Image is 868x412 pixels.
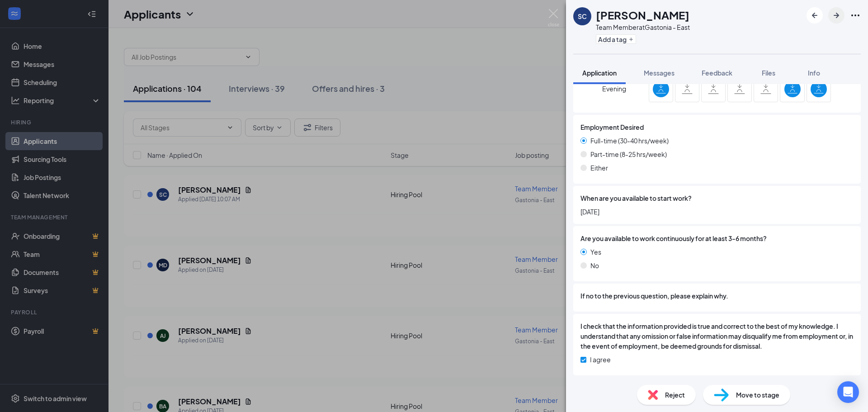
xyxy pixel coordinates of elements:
svg: Ellipses [850,10,861,21]
button: ArrowRight [828,7,844,24]
span: Move to stage [736,390,779,400]
svg: Plus [628,37,634,42]
span: If no to the previous question, please explain why. [580,291,728,301]
span: Reject [665,390,685,400]
span: No [590,260,599,270]
span: Evening [602,81,626,97]
span: Part-time (8-25 hrs/week) [590,149,667,159]
div: Open Intercom Messenger [837,381,859,403]
h1: [PERSON_NAME] [596,7,689,23]
svg: ArrowLeftNew [809,10,820,21]
svg: ArrowRight [831,10,842,21]
span: [DATE] [580,207,854,217]
span: I agree [590,355,611,365]
span: Messages [644,69,675,77]
div: Team Member at Gastonia - East [596,23,690,32]
span: Full-time (30-40 hrs/week) [590,136,669,146]
div: SC [578,12,587,21]
span: Info [808,69,820,77]
span: Application [582,69,617,77]
span: Yes [590,247,601,257]
button: PlusAdd a tag [596,34,636,44]
span: Are you available to work continuously for at least 3-6 months? [580,233,767,243]
button: ArrowLeftNew [807,7,823,24]
span: I check that the information provided is true and correct to the best of my knowledge. I understa... [580,321,854,351]
span: Either [590,163,608,173]
span: When are you available to start work? [580,193,692,203]
span: Employment Desired [580,122,644,132]
span: Feedback [702,69,732,77]
span: Files [762,69,775,77]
